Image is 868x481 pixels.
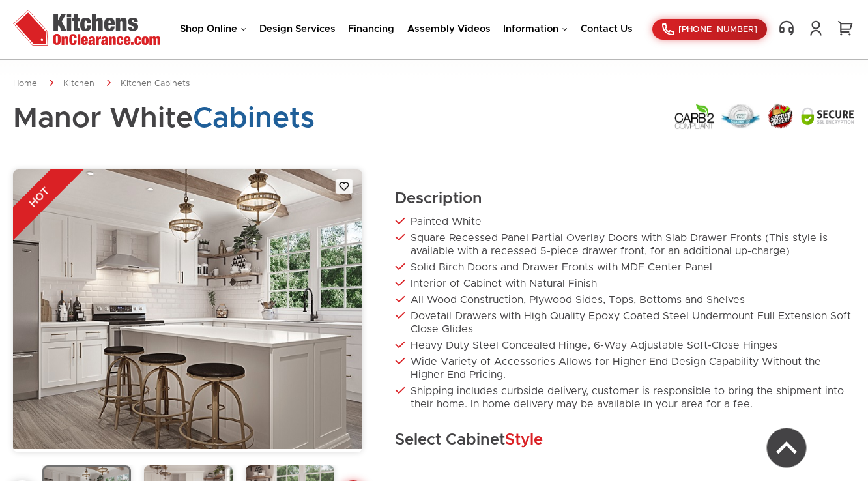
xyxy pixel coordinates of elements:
a: Financing [348,24,394,34]
li: All Wood Construction, Plywood Sides, Tops, Bottoms and Shelves [395,293,855,306]
img: Secure SSL Encyption [800,106,855,126]
span: Style [505,432,543,448]
a: Design Services [259,24,336,34]
li: Square Recessed Panel Partial Overlay Doors with Slab Drawer Fronts (This style is available with... [395,231,855,257]
img: Carb2 Compliant [674,103,715,130]
h2: Description [395,189,855,209]
a: Home [13,80,37,88]
img: Lowest Price Guarantee [721,104,760,129]
a: Kitchen Cabinets [121,80,190,88]
li: Heavy Duty Steel Concealed Hinge, 6-Way Adjustable Soft-Close Hinges [395,339,855,352]
h1: Manor White [13,103,315,134]
a: Shop Online [180,24,246,34]
li: Interior of Cabinet with Natural Finish [395,277,855,290]
a: Kitchen [63,80,94,88]
a: Information [503,24,568,34]
li: Solid Birch Doors and Drawer Fronts with MDF Center Panel [395,261,855,274]
li: Painted White [395,215,855,228]
li: Dovetail Drawers with High Quality Epoxy Coated Steel Undermount Full Extension Soft Close Glides [395,310,855,336]
h2: Select Cabinet [395,430,855,450]
li: Shipping includes curbside delivery, customer is responsible to bring the shipment into their hom... [395,385,855,411]
img: gallery_36_18072_18073_2_MWT_1.2.jpg [13,169,362,449]
a: Assembly Videos [407,24,491,34]
li: Wide Variety of Accessories Allows for Higher End Design Capability Without the Higher End Pricing. [395,355,855,381]
img: Back to top [767,428,806,467]
span: Cabinets [193,104,315,133]
a: Contact Us [581,24,633,34]
img: Secure Order [766,103,794,129]
a: [PHONE_NUMBER] [652,19,767,40]
img: Kitchens On Clearance [13,10,160,46]
span: [PHONE_NUMBER] [678,25,757,34]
